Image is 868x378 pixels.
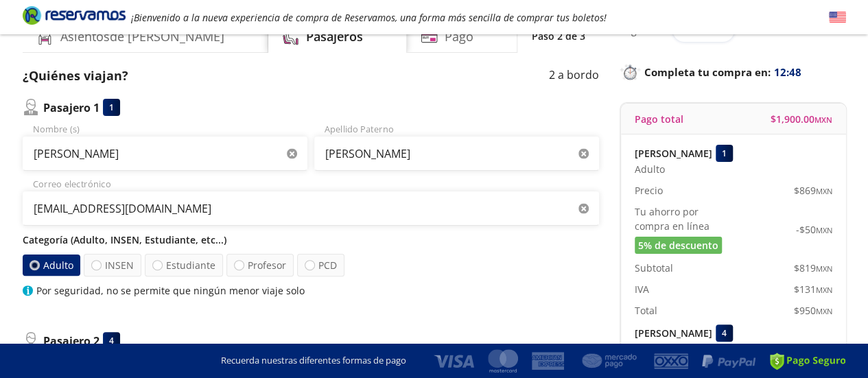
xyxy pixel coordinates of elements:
[23,137,307,171] input: Nombre (s)
[60,27,224,46] h4: Asientos de [PERSON_NAME]
[314,137,599,171] input: Apellido Paterno
[145,254,223,276] label: Estudiante
[23,191,599,226] input: Correo electrónico
[43,333,99,349] p: Pasajero 2
[226,254,294,276] label: Profesor
[103,99,120,116] div: 1
[23,5,126,25] i: Brand Logo
[532,29,585,43] p: Paso 2 de 3
[36,283,305,298] p: Por seguridad, no se permite que ningún menor viaje solo
[816,225,832,235] small: MXN
[774,64,801,80] span: 12:48
[635,146,712,161] p: [PERSON_NAME]
[814,115,832,125] small: MXN
[103,332,120,349] div: 4
[794,261,832,275] span: $ 819
[816,263,832,274] small: MXN
[716,145,733,162] div: 1
[816,306,832,316] small: MXN
[23,67,128,85] p: ¿Quiénes viajan?
[794,303,832,318] span: $ 950
[635,342,665,356] span: Adulto
[716,324,733,342] div: 4
[796,222,832,237] span: -$ 50
[635,261,673,275] p: Subtotal
[635,162,665,176] span: Adulto
[131,11,607,24] em: ¡Bienvenido a la nueva experiencia de compra de Reservamos, una forma más sencilla de comprar tus...
[297,254,344,276] label: PCD
[221,354,406,368] p: Recuerda nuestras diferentes formas de pago
[549,67,599,85] p: 2 a bordo
[43,99,99,116] p: Pasajero 1
[84,254,141,276] label: INSEN
[635,282,649,296] p: IVA
[635,326,712,340] p: [PERSON_NAME]
[445,27,473,46] h4: Pago
[794,183,832,198] span: $ 869
[638,238,718,252] span: 5% de descuento
[23,5,126,29] a: Brand Logo
[794,282,832,296] span: $ 131
[306,27,363,46] h4: Pasajeros
[771,112,832,126] span: $ 1,900.00
[635,303,657,318] p: Total
[22,255,80,276] label: Adulto
[635,204,734,233] p: Tu ahorro por compra en línea
[23,233,599,247] p: Categoría (Adulto, INSEN, Estudiante, etc...)
[620,62,846,82] p: Completa tu compra en :
[635,112,683,126] p: Pago total
[816,285,832,295] small: MXN
[816,186,832,196] small: MXN
[635,183,663,198] p: Precio
[829,9,846,26] button: English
